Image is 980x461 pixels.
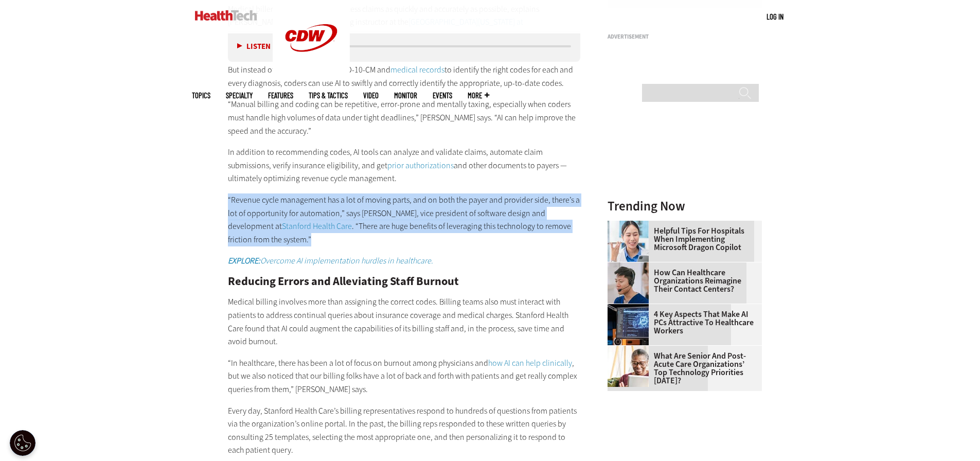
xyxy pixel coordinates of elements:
a: Older person using tablet [608,346,654,354]
span: Topics [192,92,210,99]
p: “In healthcare, there has been a lot of focus on burnout among physicians and , but we also notic... [228,357,581,396]
a: Tips & Tactics [309,92,348,99]
a: 4 Key Aspects That Make AI PCs Attractive to Healthcare Workers [608,310,756,335]
img: Desktop monitor with brain AI concept [608,304,649,345]
em: Overcome AI implementation hurdles in healthcare. [228,255,433,266]
a: how AI can help clinically [488,358,572,368]
p: “Revenue cycle management has a lot of moving parts, and on both the payer and provider side, the... [228,193,581,246]
a: Features [268,92,293,99]
a: MonITor [394,92,417,99]
a: Events [433,92,452,99]
a: How Can Healthcare Organizations Reimagine Their Contact Centers? [608,269,756,293]
a: Desktop monitor with brain AI concept [608,304,654,312]
a: Helpful Tips for Hospitals When Implementing Microsoft Dragon Copilot [608,227,756,252]
a: What Are Senior and Post-Acute Care Organizations’ Top Technology Priorities [DATE]? [608,352,756,385]
img: Healthcare contact center [608,262,649,304]
strong: EXPLORE: [228,255,260,266]
a: EXPLORE:Overcome AI implementation hurdles in healthcare. [228,255,433,266]
img: Home [195,10,257,21]
button: Open Preferences [10,430,35,456]
p: In addition to recommending codes, AI tools can analyze and validate claims, automate claim submi... [228,146,581,185]
p: “Manual billing and coding can be repetitive, error-prone and mentally taxing, especially when co... [228,98,581,137]
a: Video [363,92,379,99]
a: Healthcare contact center [608,262,654,271]
h3: Trending Now [608,200,762,212]
img: Doctor using phone to dictate to tablet [608,221,649,262]
a: prior authorizations [387,160,454,171]
iframe: advertisement [608,44,762,172]
a: CDW [273,68,350,79]
h2: Reducing Errors and Alleviating Staff Burnout [228,276,581,287]
span: More [468,92,489,99]
div: Cookie Settings [10,430,35,456]
div: User menu [767,11,783,22]
img: Older person using tablet [608,346,649,387]
a: Stanford Health Care [282,221,352,232]
a: Log in [767,12,783,21]
a: Doctor using phone to dictate to tablet [608,221,654,229]
p: Every day, Stanford Health Care’s billing representatives respond to hundreds of questions from p... [228,404,581,457]
p: Medical billing involves more than assigning the correct codes. Billing teams also must interact ... [228,295,581,348]
span: Specialty [226,92,253,99]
